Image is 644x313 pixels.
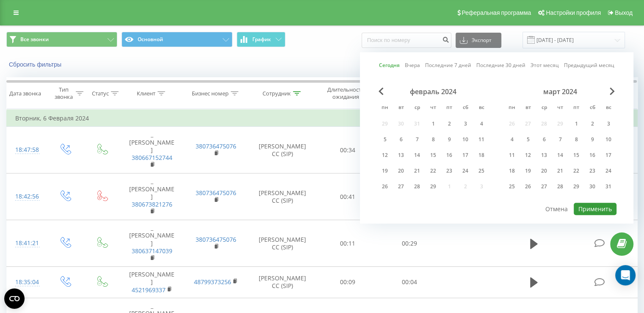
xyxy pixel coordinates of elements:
div: пт 15 мар. 2024 г. [568,149,584,162]
div: 1 [428,118,439,129]
div: вс 31 мар. 2024 г. [600,180,616,193]
a: Последние 30 дней [476,61,525,70]
span: Все звонки [20,36,49,43]
abbr: четверг [427,102,439,115]
div: Сотрудник [263,90,291,97]
td: 00:04 [379,267,440,298]
div: 15 [571,150,582,161]
div: 7 [555,134,566,145]
div: чт 29 февр. 2024 г. [425,180,441,193]
a: Последние 7 дней [425,61,471,70]
div: пт 29 мар. 2024 г. [568,180,584,193]
div: 11 [506,150,517,161]
div: Клиент [137,90,155,97]
div: 8 [428,134,439,145]
div: чт 22 февр. 2024 г. [425,165,441,177]
div: 26 [379,181,390,192]
a: 4521969337 [132,286,166,294]
div: ср 7 февр. 2024 г. [409,133,425,146]
abbr: суббота [459,102,472,115]
div: пт 2 февр. 2024 г. [441,117,457,130]
div: вт 12 мар. 2024 г. [520,149,536,162]
div: вс 4 февр. 2024 г. [473,117,489,130]
div: 3 [460,118,471,129]
div: 13 [539,150,550,161]
div: 9 [587,134,598,145]
div: 14 [412,150,423,161]
div: сб 2 мар. 2024 г. [584,117,600,130]
div: чт 21 мар. 2024 г. [552,165,568,177]
button: Применить [574,203,616,215]
div: вт 6 февр. 2024 г. [393,133,409,146]
div: Тип звонка [53,86,73,101]
div: 26 [522,181,533,192]
td: _ [PERSON_NAME] [120,220,184,267]
a: 380736475076 [196,235,236,243]
div: 4 [476,118,487,129]
div: вт 20 февр. 2024 г. [393,165,409,177]
div: 2 [587,118,598,129]
div: февраль 2024 [377,87,489,96]
td: [PERSON_NAME] CC (SIP) [248,127,317,173]
div: ср 20 мар. 2024 г. [536,165,552,177]
div: вс 11 февр. 2024 г. [473,133,489,146]
div: ср 13 мар. 2024 г. [536,149,552,162]
div: 20 [539,165,550,176]
button: Экспорт [456,33,501,48]
div: ср 6 мар. 2024 г. [536,133,552,146]
div: вс 10 мар. 2024 г. [600,133,616,146]
a: 380736475076 [196,189,236,197]
div: чт 8 февр. 2024 г. [425,133,441,146]
td: [PERSON_NAME] CC (SIP) [248,173,317,220]
div: вт 13 февр. 2024 г. [393,149,409,162]
div: вт 5 мар. 2024 г. [520,133,536,146]
button: Все звонки [6,32,117,47]
div: пт 16 февр. 2024 г. [441,149,457,162]
div: вт 26 мар. 2024 г. [520,180,536,193]
div: 5 [379,134,390,145]
div: чт 15 февр. 2024 г. [425,149,441,162]
button: Open CMP widget [4,288,25,309]
div: 31 [603,181,614,192]
div: 17 [460,150,471,161]
abbr: понедельник [506,102,518,115]
div: чт 28 мар. 2024 г. [552,180,568,193]
abbr: пятница [570,102,583,115]
div: 27 [395,181,406,192]
div: 19 [379,165,390,176]
div: ср 27 мар. 2024 г. [536,180,552,193]
abbr: пятница [443,102,456,115]
div: чт 1 февр. 2024 г. [425,117,441,130]
a: 48799373256 [194,278,231,286]
div: вт 19 мар. 2024 г. [520,165,536,177]
div: 16 [444,150,455,161]
div: 19 [522,165,533,176]
div: Дата звонка [9,90,41,97]
div: 28 [412,181,423,192]
div: вс 25 февр. 2024 г. [473,165,489,177]
div: 25 [506,181,517,192]
div: 18:42:56 [15,188,38,205]
div: сб 24 февр. 2024 г. [457,165,473,177]
div: 23 [444,165,455,176]
div: вс 17 мар. 2024 г. [600,149,616,162]
div: Статус [92,90,109,97]
a: 380736475076 [196,142,236,150]
span: Настройки профиля [546,9,601,16]
td: 00:11 [317,220,379,267]
div: 13 [395,150,406,161]
span: Next Month [610,87,615,95]
div: 4 [506,134,517,145]
div: 14 [555,150,566,161]
div: пт 8 мар. 2024 г. [568,133,584,146]
div: пт 22 мар. 2024 г. [568,165,584,177]
div: пн 11 мар. 2024 г. [504,149,520,162]
td: 00:41 [317,173,379,220]
abbr: воскресенье [475,102,488,115]
a: Этот месяц [531,61,559,70]
div: 17 [603,150,614,161]
div: 24 [460,165,471,176]
div: 23 [587,165,598,176]
td: _ [PERSON_NAME] [120,173,184,220]
td: _ [PERSON_NAME] [120,127,184,173]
